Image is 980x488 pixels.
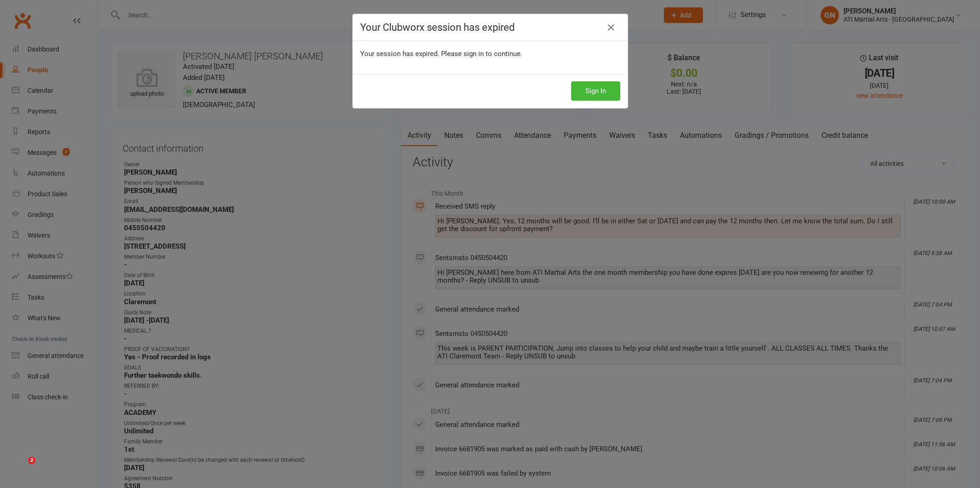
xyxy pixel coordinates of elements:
iframe: Intercom live chat [9,457,31,479]
a: Close [604,20,618,35]
span: 2 [28,457,35,464]
h4: Your Clubworx session has expired [360,22,620,33]
span: Your session has expired. Please sign in to continue. [360,50,522,58]
button: Sign In [571,81,620,101]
